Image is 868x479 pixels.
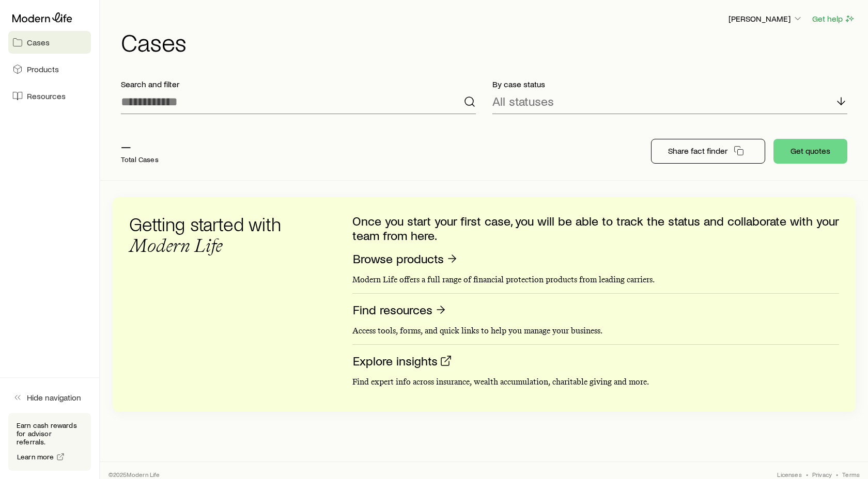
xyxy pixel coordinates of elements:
[352,377,839,387] p: Find expert info across insurance, wealth accumulation, charitable giving and more.
[806,470,808,478] span: •
[17,453,54,460] span: Learn more
[121,79,476,89] p: Search and filter
[812,13,856,25] button: Get help
[17,421,83,446] p: Earn cash rewards for advisor referrals.
[8,31,91,54] a: Cases
[492,79,847,89] p: By case status
[8,58,91,81] a: Products
[27,64,59,74] span: Products
[352,302,447,318] a: Find resources
[651,139,765,164] button: Share fact finder
[352,251,459,267] a: Browse products
[27,392,81,403] span: Hide navigation
[728,13,803,25] button: [PERSON_NAME]
[352,275,839,285] p: Modern Life offers a full range of financial protection products from leading carriers.
[729,13,803,24] p: [PERSON_NAME]
[773,139,847,164] button: Get quotes
[492,94,554,108] p: All statuses
[352,326,839,336] p: Access tools, forms, and quick links to help you manage your business.
[668,146,727,156] p: Share fact finder
[352,353,453,369] a: Explore insights
[8,386,91,409] button: Hide navigation
[8,413,91,471] div: Earn cash rewards for advisor referrals.Learn more
[8,85,91,107] a: Resources
[352,214,839,243] p: Once you start your first case, you will be able to track the status and collaborate with your te...
[121,155,159,164] p: Total Cases
[129,214,295,256] h3: Getting started with
[27,91,66,101] span: Resources
[109,470,160,478] p: © 2025 Modern Life
[129,234,223,257] span: Modern Life
[121,29,856,54] h1: Cases
[121,139,159,153] p: —
[777,470,801,478] a: Licenses
[836,470,838,478] span: •
[27,37,50,47] span: Cases
[842,470,860,478] a: Terms
[812,470,832,478] a: Privacy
